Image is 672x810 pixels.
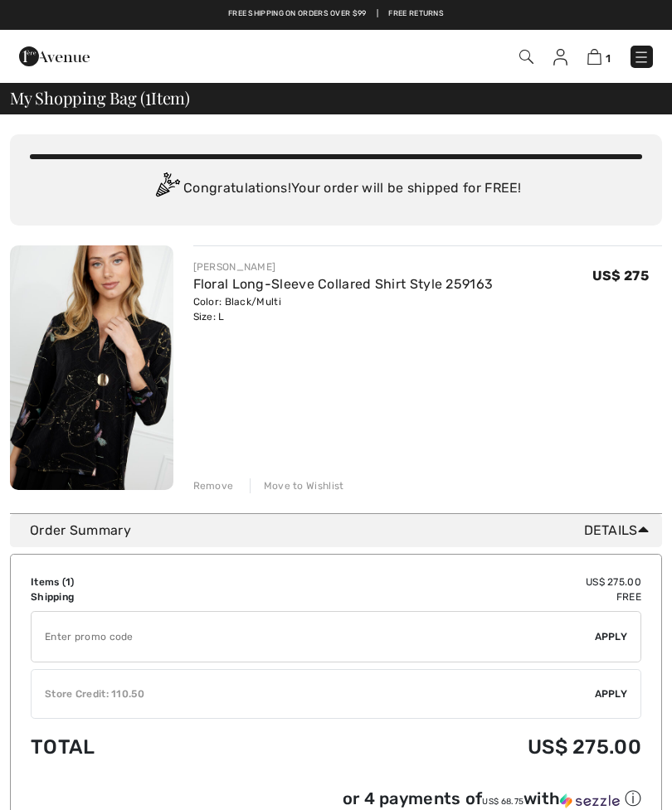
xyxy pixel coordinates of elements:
div: [PERSON_NAME] [193,259,494,274]
img: Shopping Bag [587,49,601,65]
img: My Info [553,49,567,65]
span: 1 [66,576,71,588]
a: 1 [587,46,611,66]
td: Items ( ) [31,575,251,589]
a: Free shipping on orders over $99 [228,8,367,20]
div: Remove [193,478,234,493]
span: | [377,8,378,20]
td: Total [31,719,251,775]
input: Promo code [32,612,595,662]
span: 1 [606,52,611,65]
span: Apply [595,629,628,644]
img: Floral Long-Sleeve Collared Shirt Style 259163 [10,245,173,490]
span: 1 [145,85,151,107]
span: Details [584,521,655,541]
span: My Shopping Bag ( Item) [10,90,190,106]
img: Menu [633,49,650,65]
a: Floral Long-Sleeve Collared Shirt Style 259163 [193,276,494,292]
img: Search [519,50,533,64]
div: Store Credit: 110.50 [32,686,595,701]
div: or 4 payments of with [343,788,641,810]
a: 1ère Avenue [19,47,90,63]
td: US$ 275.00 [251,719,641,775]
span: US$ 68.75 [482,797,523,807]
img: Sezzle [560,793,620,808]
td: Free [251,589,641,604]
img: Congratulation2.svg [150,172,183,206]
td: US$ 275.00 [251,575,641,589]
img: 1ère Avenue [19,40,90,73]
div: Color: Black/Multi Size: L [193,294,494,324]
span: Apply [595,686,628,701]
div: Order Summary [30,521,655,541]
div: Move to Wishlist [250,478,344,493]
td: Shipping [31,589,251,604]
div: Congratulations! Your order will be shipped for FREE! [30,172,642,206]
a: Free Returns [388,8,444,20]
span: US$ 275 [592,268,649,284]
